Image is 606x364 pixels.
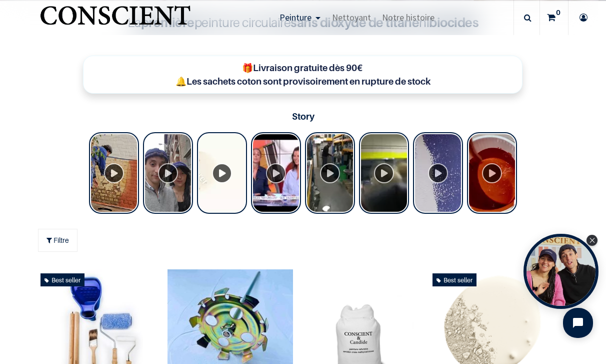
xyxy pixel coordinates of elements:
iframe: Tidio Chat [554,299,601,346]
sup: 0 [553,8,563,18]
div: Best seller [40,273,84,286]
div: Open Tolstoy [523,234,598,309]
div: Close Tolstoy widget [586,235,597,246]
b: 🎁Livraison gratuite dès 90€ [242,63,362,73]
div: Best seller [432,273,476,286]
div: Open Tolstoy widget [523,234,598,309]
span: Notre histoire [382,12,434,23]
div: Tolstoy Stories [89,132,517,216]
span: Nettoyant [332,12,371,23]
span: Peinture [279,12,311,23]
span: Filtre [53,235,69,245]
div: Tolstoy bubble widget [523,234,598,309]
b: 🔔Les sachets coton sont provisoirement en rupture de stock [175,76,430,87]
